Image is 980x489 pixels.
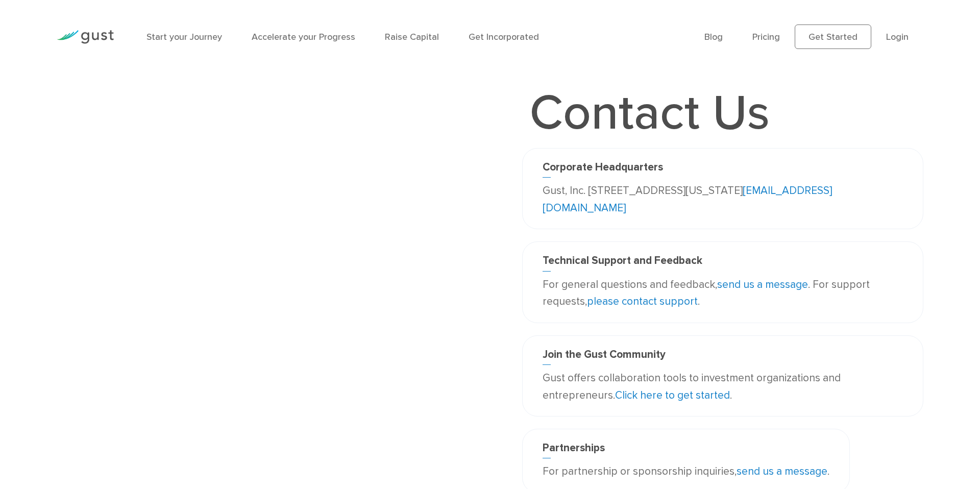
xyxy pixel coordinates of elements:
p: Gust offers collaboration tools to investment organizations and entrepreneurs. . [543,370,903,404]
h3: Technical Support and Feedback [543,254,903,271]
h3: Join the Gust Community [543,348,903,365]
a: Pricing [752,32,780,42]
a: please contact support [587,295,698,308]
a: Accelerate your Progress [252,32,355,42]
h3: Corporate Headquarters [543,161,903,178]
h1: Contact Us [522,89,777,138]
a: Get Incorporated [469,32,539,42]
a: Raise Capital [385,32,439,42]
a: Login [886,32,909,42]
a: send us a message [717,278,808,291]
a: Start your Journey [146,32,222,42]
img: Gust Logo [57,30,114,44]
a: Get Started [795,25,871,49]
a: [EMAIL_ADDRESS][DOMAIN_NAME] [543,184,832,214]
a: send us a message [737,465,827,478]
p: For partnership or sponsorship inquiries, . [543,463,829,480]
p: Gust, Inc. [STREET_ADDRESS][US_STATE] [543,182,903,216]
a: Click here to get started [615,389,730,402]
p: For general questions and feedback, . For support requests, . [543,276,903,310]
h3: Partnerships [543,442,829,458]
a: Blog [704,32,723,42]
